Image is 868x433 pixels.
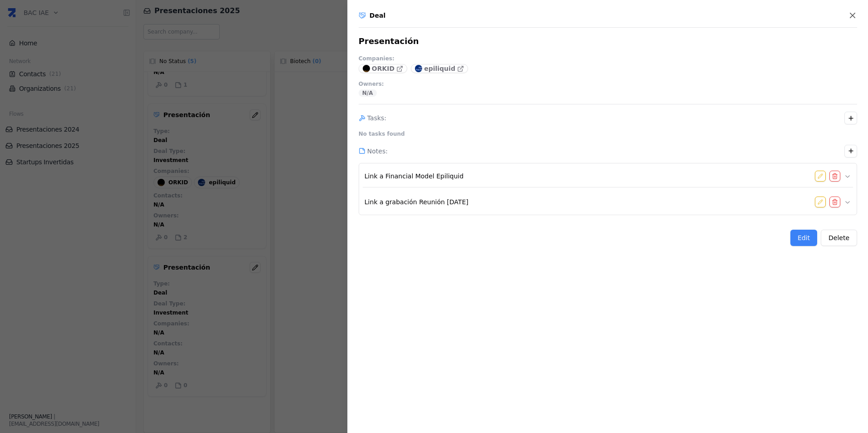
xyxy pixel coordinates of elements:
button: Link a grabación Reunión [DATE] [365,193,851,211]
p: Companies : [359,55,395,62]
h2: Presentación [359,35,419,48]
button: Delete [821,230,857,246]
p: Deal [370,11,385,20]
p: Owners : [359,80,384,88]
button: Edit [790,230,817,246]
span: Link a grabación Reunión 7-7-2025 [365,197,469,207]
p: Tasks : [367,113,386,123]
p: No tasks found [359,130,405,138]
img: ORKID [363,65,370,72]
a: ORKID [359,64,407,73]
button: Link a Financial Model Epiliquid [365,167,851,185]
p: ORKID [372,64,395,73]
p: Notes : [367,147,388,156]
p: epiliquid [424,64,455,73]
p: N/A [362,89,373,97]
a: epiliquid [411,64,468,73]
span: Link a Financial Model Epiliquid [365,172,464,181]
img: epiliquid [415,65,422,72]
